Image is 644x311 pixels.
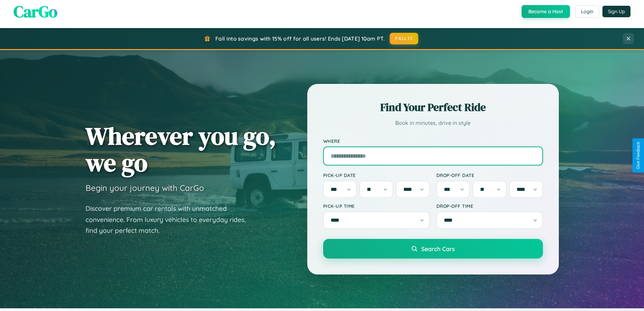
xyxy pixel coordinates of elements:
button: Sign Up [602,6,630,17]
button: Login [575,5,599,18]
span: Fall into savings with 15% off for all users! Ends [DATE] 10am PT. [215,35,385,42]
label: Drop-off Date [436,172,543,178]
label: Drop-off Time [436,203,543,209]
p: Discover premium car rentals with unmatched convenience. From luxury vehicles to everyday rides, ... [86,203,255,236]
h2: Find Your Perfect Ride [323,100,543,115]
span: Search Cars [421,245,455,252]
button: Search Cars [323,239,543,259]
button: FALL15 [390,33,418,44]
h3: Begin your journey with CarGo [86,183,204,193]
div: Give Feedback [636,142,641,169]
p: Book in minutes, drive in style [323,118,543,128]
span: CarGo [14,0,57,23]
h1: Wherever you go, we go [86,123,276,176]
label: Pick-up Time [323,203,430,209]
label: Pick-up Date [323,172,430,178]
label: Where [323,138,543,144]
button: Become a Host [522,5,570,18]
